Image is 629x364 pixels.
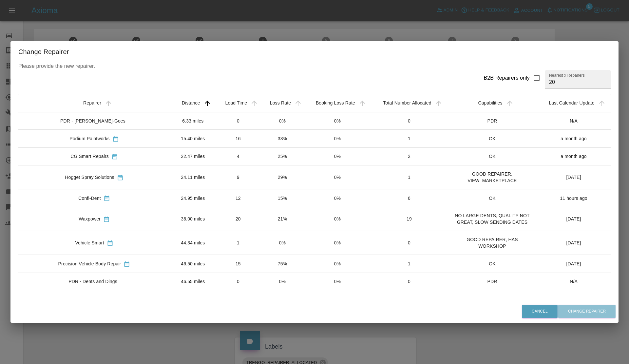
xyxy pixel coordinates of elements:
[216,231,261,255] td: 1
[70,153,109,160] div: CG Smart Repairs
[68,278,117,285] div: PDR - Dents and Dings
[170,147,216,165] td: 22.47 miles
[69,135,109,142] div: Podium Paintworks
[182,100,200,105] div: Distance
[170,207,216,231] td: 36.00 miles
[522,305,558,318] button: Cancel
[225,100,247,105] div: Lead Time
[260,112,304,130] td: 0%
[537,147,611,165] td: a month ago
[79,216,101,222] div: Waxpower
[549,100,594,105] div: Last Calendar Update
[260,273,304,290] td: 0%
[448,290,537,308] td: OK, QUALITY NOT GREAT
[216,207,261,231] td: 20
[270,100,291,105] div: Loss Rate
[484,74,530,82] div: B2B Repairers only
[371,112,448,130] td: 0
[304,207,371,231] td: 0%
[216,290,261,308] td: 15
[304,231,371,255] td: 0%
[260,207,304,231] td: 21%
[83,100,101,105] div: Repairer
[18,62,611,70] p: Please provide the new repairer.
[371,189,448,207] td: 6
[170,273,216,290] td: 46.55 miles
[260,189,304,207] td: 15%
[537,231,611,255] td: [DATE]
[448,189,537,207] td: OK
[371,273,448,290] td: 0
[304,130,371,147] td: 0%
[60,118,125,124] div: PDR - [PERSON_NAME]-Goes
[448,112,537,130] td: PDR
[537,207,611,231] td: [DATE]
[304,165,371,189] td: 0%
[537,112,611,130] td: N/A
[216,147,261,165] td: 4
[304,255,371,273] td: 0%
[448,255,537,273] td: OK
[537,273,611,290] td: N/A
[65,174,114,181] div: Hogget Spray Solutions
[383,100,431,105] div: Total Number Allocated
[170,130,216,147] td: 15.40 miles
[316,100,355,105] div: Booking Loss Rate
[58,260,121,267] div: Precision Vehicle Body Repair
[170,290,216,308] td: 91.98 miles
[371,130,448,147] td: 1
[170,189,216,207] td: 24.95 miles
[170,165,216,189] td: 24.11 miles
[216,165,261,189] td: 9
[448,207,537,231] td: NO LARGE DENTS, QUALITY NOT GREAT, SLOW SENDING DATES
[537,255,611,273] td: [DATE]
[260,255,304,273] td: 75%
[10,41,619,62] h2: Change Repairer
[448,231,537,255] td: GOOD REPAIRER, HAS WORKSHOP
[304,290,371,308] td: 0%
[371,165,448,189] td: 1
[304,273,371,290] td: 0%
[304,147,371,165] td: 0%
[537,165,611,189] td: [DATE]
[216,189,261,207] td: 12
[216,112,261,130] td: 0
[170,255,216,273] td: 46.50 miles
[371,207,448,231] td: 19
[371,290,448,308] td: 16
[170,231,216,255] td: 44.34 miles
[537,130,611,147] td: a month ago
[78,195,101,201] div: Confi-Dent
[304,189,371,207] td: 0%
[75,239,104,246] div: Vehicle Smart
[260,290,304,308] td: 25%
[304,112,371,130] td: 0%
[448,130,537,147] td: OK
[260,231,304,255] td: 0%
[216,255,261,273] td: 15
[448,273,537,290] td: PDR
[260,147,304,165] td: 25%
[371,147,448,165] td: 2
[448,147,537,165] td: OK
[216,273,261,290] td: 0
[448,165,537,189] td: GOOD REPAIRER, VIEW_MARKETPLACE
[371,255,448,273] td: 1
[170,112,216,130] td: 6.33 miles
[260,130,304,147] td: 33%
[260,165,304,189] td: 29%
[216,130,261,147] td: 16
[537,290,611,308] td: [DATE]
[478,100,502,105] div: Capabilities
[371,231,448,255] td: 0
[537,189,611,207] td: 11 hours ago
[549,72,585,78] label: Nearest x Repairers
